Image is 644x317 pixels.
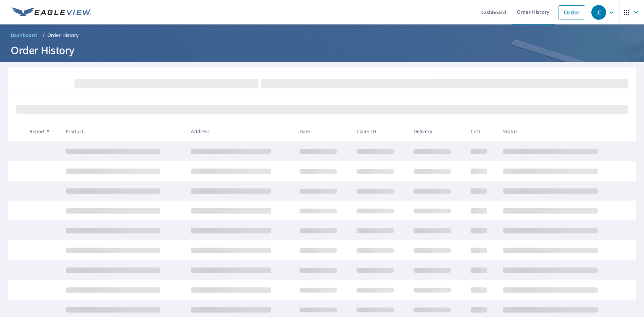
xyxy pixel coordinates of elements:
[8,30,40,41] a: Dashboard
[408,121,465,141] th: Delivery
[47,32,79,39] p: Order History
[498,121,623,141] th: Status
[12,7,91,17] img: EV Logo
[558,5,585,19] a: Order
[294,121,351,141] th: Date
[43,31,45,39] li: /
[60,121,185,141] th: Product
[185,121,294,141] th: Address
[24,121,60,141] th: Report #
[8,30,636,41] nav: breadcrumb
[591,5,606,20] div: JC
[8,43,636,57] h1: Order History
[11,32,37,39] span: Dashboard
[351,121,408,141] th: Claim ID
[465,121,498,141] th: Cost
